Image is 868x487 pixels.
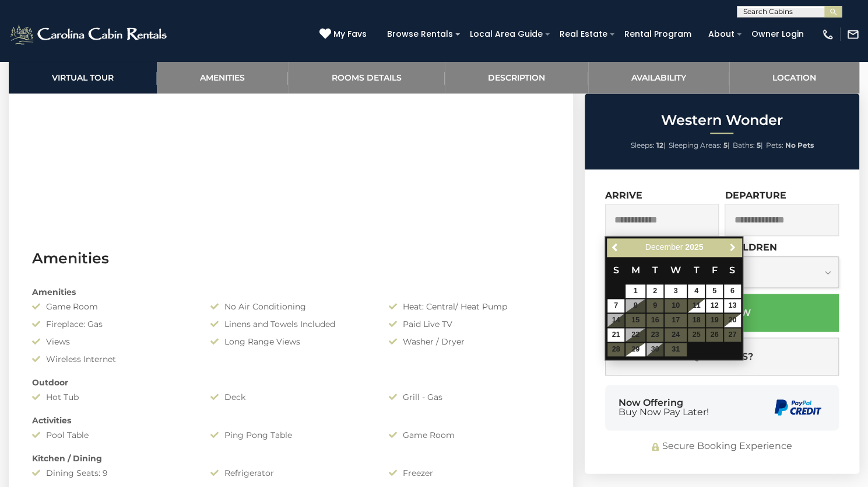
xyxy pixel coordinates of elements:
[619,25,697,43] a: Rental Program
[732,138,762,153] li: |
[9,61,157,93] a: Virtual Tour
[725,240,740,255] a: Next
[380,336,558,347] div: Washer / Dryer
[32,248,550,269] h3: Amenities
[725,242,776,253] label: Children
[723,141,727,149] strong: 5
[694,265,700,276] span: Thursday
[668,141,721,149] span: Sleeping Areas:
[613,265,619,276] span: Sunday
[607,299,624,312] a: 7
[23,353,202,365] div: Wireless Internet
[23,286,558,298] div: Amenities
[605,440,839,453] div: Secure Booking Experience
[846,28,859,41] img: mail-regular-white.png
[688,284,705,298] a: 4
[380,301,558,312] div: Heat: Central/ Heat Pump
[380,429,558,441] div: Game Room
[23,467,202,479] div: Dining Seats: 9
[464,25,549,43] a: Local Area Guide
[729,61,859,93] a: Location
[23,453,558,464] div: Kitchen / Dining
[202,336,380,347] div: Long Range Views
[729,265,735,276] span: Saturday
[724,284,741,298] a: 6
[732,141,754,149] span: Baths:
[607,328,624,342] a: 21
[288,61,444,93] a: Rooms Details
[645,242,683,252] span: December
[728,243,737,252] span: Next
[688,299,705,312] a: 11
[665,284,687,298] a: 3
[625,284,645,298] a: 1
[619,408,709,417] span: Buy Now Pay Later!
[706,284,723,298] a: 5
[725,190,786,201] label: Departure
[319,28,370,41] a: My Favs
[785,141,813,149] strong: No Pets
[23,415,558,426] div: Activities
[821,28,834,41] img: phone-regular-white.png
[746,25,810,43] a: Owner Login
[605,190,642,201] label: Arrive
[656,141,663,149] strong: 12
[23,391,202,403] div: Hot Tub
[554,25,613,43] a: Real Estate
[702,25,740,43] a: About
[619,398,709,417] div: Now Offering
[202,391,380,403] div: Deck
[23,336,202,347] div: Views
[724,299,741,312] a: 13
[23,377,558,388] div: Outdoor
[157,61,288,93] a: Amenities
[608,240,623,255] a: Previous
[630,141,654,149] span: Sleeps:
[765,141,783,149] span: Pets:
[23,301,202,312] div: Game Room
[706,299,723,312] a: 12
[685,242,703,252] span: 2025
[380,391,558,403] div: Grill - Gas
[202,429,380,441] div: Ping Pong Table
[202,301,380,312] div: No Air Conditioning
[711,265,717,276] span: Friday
[631,265,640,276] span: Monday
[333,28,367,40] span: My Favs
[652,265,658,276] span: Tuesday
[202,467,380,479] div: Refrigerator
[588,61,729,93] a: Availability
[23,429,202,441] div: Pool Table
[670,265,681,276] span: Wednesday
[202,318,380,330] div: Linens and Towels Included
[625,343,645,356] a: 29
[724,314,741,327] a: 20
[380,318,558,330] div: Paid Live TV
[646,284,663,298] a: 2
[9,23,170,46] img: White-1-2.png
[588,113,856,128] h2: Western Wonder
[381,25,459,43] a: Browse Rentals
[668,138,729,153] li: |
[23,318,202,330] div: Fireplace: Gas
[630,138,665,153] li: |
[445,61,588,93] a: Description
[611,243,620,252] span: Previous
[756,141,760,149] strong: 5
[380,467,558,479] div: Freezer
